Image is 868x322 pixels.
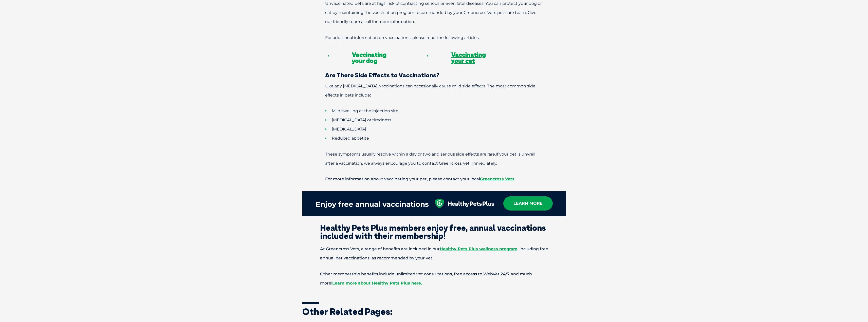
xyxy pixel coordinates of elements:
[451,51,486,64] a: Vaccinating your cat
[325,35,479,40] span: For additional information on vaccinations, please read the following articles:
[503,196,553,211] a: learn more
[434,199,494,208] img: healthy-pets-plus.svg
[332,108,398,113] span: Mild swelling at the injection site
[325,71,439,79] span: Are There Side Effects to Vaccinations?
[307,175,561,184] p: For more information about vaccinating your pet, please contact your local .
[302,270,566,288] p: Other membership benefits include unlimited vet consultations, free access to WebVet 24/7 and muc...
[302,244,566,263] p: At Greencross Vets, a range of benefits are included in our , including free annual pet vaccinati...
[325,1,542,24] span: Unvaccinated pets are at high risk of contracting serious or even fatal diseases. You can protect...
[332,127,366,131] span: [MEDICAL_DATA]
[332,118,391,122] span: [MEDICAL_DATA] or tiredness
[302,224,566,240] h2: Healthy Pets Plus members enjoy free, annual vaccinations included with their membership!
[332,281,422,286] a: Learn more about Healthy Pets Plus here.
[302,307,566,316] h3: Other related pages:
[316,196,429,212] div: Enjoy free annual vaccinations
[325,152,496,157] span: These symptoms usually resolve within a day or two and serious side effects are rare.
[325,152,535,166] span: If your pet is unwell after a vaccination, we always encourage you to contact Greencross Vet imme...
[332,136,369,141] span: Reduced appetite
[352,51,386,64] a: Vaccinating your dog
[440,247,518,251] a: Healthy Pets Plus wellness program
[325,84,535,98] span: Like any [MEDICAL_DATA], vaccinations can occasionally cause mild side effects. The most common s...
[480,177,514,181] a: Greencross Vets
